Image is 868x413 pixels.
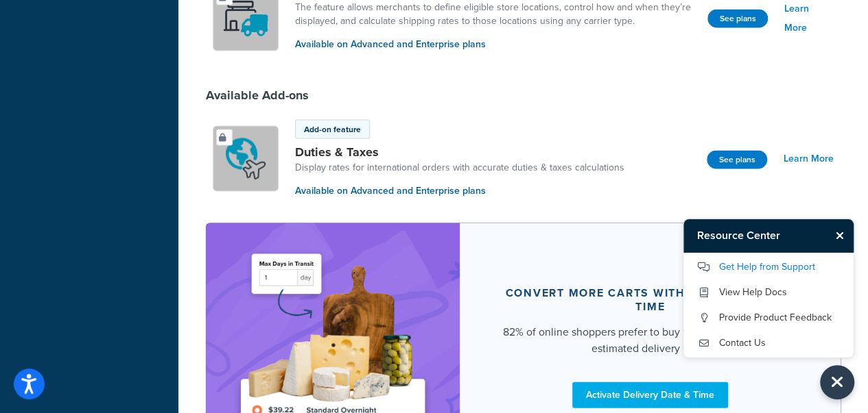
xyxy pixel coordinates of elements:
button: Close Resource Center [820,365,854,399]
p: Add-on feature [304,123,361,136]
a: The feature allows merchants to define eligible store locations, control how and when they’re dis... [295,1,696,28]
p: Available on Advanced and Enterprise plans [295,184,624,199]
div: Convert more carts with delivery date & time [493,286,808,314]
h3: Resource Center [683,219,830,252]
div: 82% of online shoppers prefer to buy from retailers who show estimated delivery dates [493,324,808,357]
button: See plans [707,10,768,28]
button: Close Resource Center [830,227,854,244]
a: Activate Delivery Date & Time [572,382,728,408]
a: Learn More [784,149,834,168]
div: Available Add-ons [206,88,309,103]
a: Contact Us [697,332,840,354]
a: Provide Product Feedback [697,307,840,329]
a: Duties & Taxes [295,145,624,160]
a: View Help Docs [697,281,840,303]
a: Get Help from Support [697,256,840,278]
p: Available on Advanced and Enterprise plans [295,37,696,52]
button: See plans [707,151,767,169]
a: Display rates for international orders with accurate duties & taxes calculations [295,161,624,175]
